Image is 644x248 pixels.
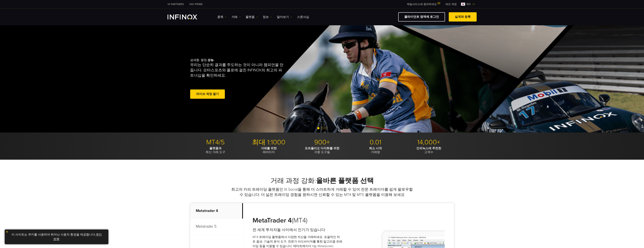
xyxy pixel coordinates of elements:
[244,146,294,154] p: 레버리지
[350,138,401,146] p: 0.01
[6,230,8,233] img: yellow close icon
[190,89,225,99] a: 라이브 계정 열기
[404,138,454,146] p: 14,000+
[297,146,347,154] p: 각종 도구들
[465,2,472,6] span: ko
[253,216,292,224] strong: MetaTrader 4
[261,146,277,150] strong: 거래를 위한
[190,146,241,154] p: 최신 거래 도구
[317,127,319,129] span: Go to slide 1
[321,127,323,129] span: Go to slide 2
[244,138,294,146] p: 최대 1:1000
[231,15,241,19] a: 거래
[187,2,205,6] a: INFINOX
[325,127,327,129] span: Go to slide 3
[217,15,227,19] a: 종목
[253,216,342,225] h3: (MT4)
[190,177,454,185] h2: 거래 과정 강화:
[246,15,258,19] a: 플랫폼
[168,15,206,19] a: INFINOX Logo
[190,62,285,78] p: 우리는 단순히 결과를 주도하는 것이 아니라 챔피언을 만듭니다. 모터스포츠와 폴로에 걸친 INFINOX의 최고의 파트너십을 확인하세요.
[277,15,292,19] a: 알아보기
[449,12,477,22] a: 실계좌 등록
[297,15,309,19] a: 스폰서십
[398,12,445,22] a: 클라이언트 영역에 로그인
[190,52,309,106] div: 섬세함. 열정.
[263,15,272,19] a: 정보
[416,146,441,150] strong: 인피녹스에 추천한
[350,146,401,154] p: 거래량
[7,231,106,242] p: 이 사이트는 쿠키를 사용하여 뛰어난 사용자 환경을 제공합니다. .
[253,227,342,233] h4: 전 세계 투자자들 사이에서 인기가 있습니다.
[190,203,243,219] p: Metatrader 4
[190,219,243,234] p: Metatrader 5
[316,177,374,185] strong: 올바른 플랫폼 선택
[190,138,241,146] p: MT4/5
[231,187,414,197] p: 최고의 카피 트레이딩 플랫폼인 IX Social을 통해 더 스마트하게 거래할 수 있어 전문 트레이더를 쉽게 팔로우할 수 있습니다. 더 넓은 트레이딩 경험을 원하시면 신뢰할 수...
[404,146,454,154] p: 고객수
[209,146,221,150] strong: 플랫폼과
[404,3,443,6] a: 메일서비스에 참여하세요
[369,146,382,150] strong: 최소 시작
[165,2,187,6] a: INFINOX
[208,58,214,62] strong: 성능.
[443,2,459,6] a: INFINOX MENU
[297,138,347,146] p: 900+
[305,146,339,150] strong: 포트폴리오 다각화를 위한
